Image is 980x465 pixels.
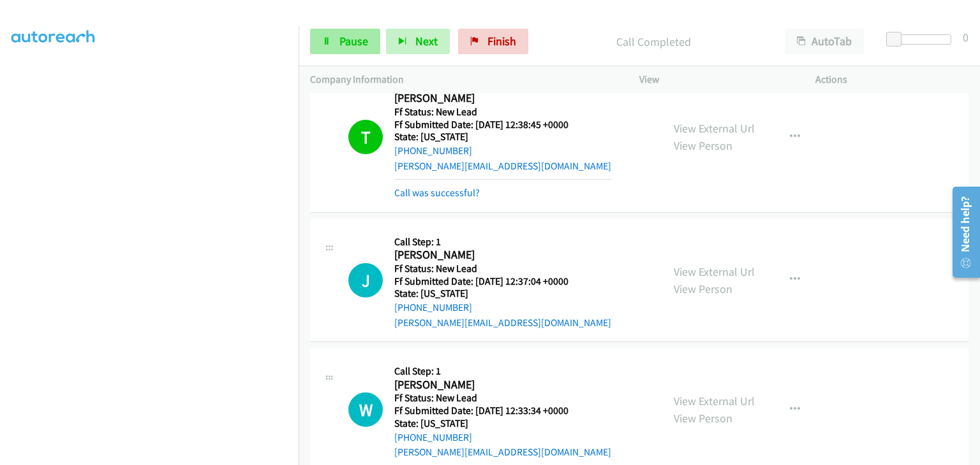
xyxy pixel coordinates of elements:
[394,160,611,172] a: [PERSON_NAME][EMAIL_ADDRESS][DOMAIN_NAME]
[487,34,516,48] span: Finish
[348,263,383,297] h1: J
[674,138,732,153] a: View Person
[639,72,792,87] p: View
[394,106,611,118] h5: Ff Status: New Lead
[394,378,611,392] h2: [PERSON_NAME]
[394,446,611,458] a: [PERSON_NAME][EMAIL_ADDRESS][DOMAIN_NAME]
[674,282,732,296] a: View Person
[394,145,472,157] a: [PHONE_NUMBER]
[674,411,732,426] a: View Person
[546,33,762,50] p: Call Completed
[394,301,472,313] a: [PHONE_NUMBER]
[394,248,584,262] h2: [PERSON_NAME]
[339,34,368,48] span: Pause
[893,34,951,45] div: Delay between calls (in seconds)
[785,29,864,54] button: AutoTab
[394,317,611,329] a: [PERSON_NAME][EMAIL_ADDRESS][DOMAIN_NAME]
[348,263,383,297] div: The call is yet to be attempted
[394,275,611,288] h5: Ff Submitted Date: [DATE] 12:37:04 +0000
[394,131,611,143] h5: State: [US_STATE]
[944,182,980,283] iframe: Resource Center
[394,287,611,300] h5: State: [US_STATE]
[310,72,616,87] p: Company Information
[348,392,383,427] h1: W
[394,417,611,430] h5: State: [US_STATE]
[394,392,611,404] h5: Ff Status: New Lead
[348,120,383,154] h1: T
[674,394,755,408] a: View External Url
[386,29,450,54] button: Next
[415,34,438,48] span: Next
[394,236,611,248] h5: Call Step: 1
[674,121,755,136] a: View External Url
[394,118,611,131] h5: Ff Submitted Date: [DATE] 12:38:45 +0000
[963,29,969,46] div: 0
[394,404,611,417] h5: Ff Submitted Date: [DATE] 12:33:34 +0000
[394,365,611,378] h5: Call Step: 1
[815,72,969,87] p: Actions
[394,187,480,199] a: Call was successful?
[674,264,755,279] a: View External Url
[394,262,611,275] h5: Ff Status: New Lead
[394,91,584,106] h2: [PERSON_NAME]
[458,29,528,54] a: Finish
[394,431,472,443] a: [PHONE_NUMBER]
[348,392,383,427] div: The call is yet to be attempted
[310,29,380,54] a: Pause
